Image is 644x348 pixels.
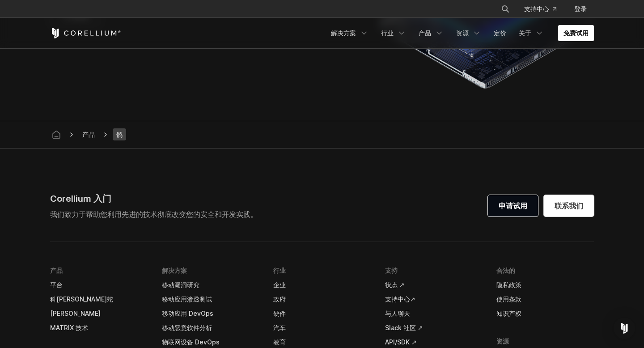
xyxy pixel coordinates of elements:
font: 申请试用 [499,201,527,210]
font: 知识产权 [496,310,521,317]
font: 企业 [273,281,286,289]
font: 平台 [50,281,63,289]
div: 导航菜单 [490,1,594,17]
font: 物联网设备 DevOps [162,338,220,346]
font: 免费试用 [563,29,589,37]
font: Corellium 入门 [50,193,111,204]
font: Slack 社区 ↗ [385,324,423,331]
font: 定价 [494,29,506,37]
font: 登录 [574,5,587,13]
div: 导航菜单 [326,25,594,41]
font: 移动应用渗透测试 [162,295,212,303]
a: 联系我们 [544,195,594,216]
font: 我们致力于帮助您利用先进的技术彻底改变您的安全和开发实践。 [50,210,258,219]
font: 与人聊天 [385,310,410,317]
a: 科雷利姆之家 [50,28,121,38]
font: 支持中心 [524,5,549,13]
font: [PERSON_NAME] [50,310,101,317]
font: 资源 [456,29,469,37]
font: 鹘 [116,131,123,138]
font: 产品 [419,29,431,37]
div: 产品 [79,130,98,139]
font: 移动应用 DevOps [162,310,213,317]
font: 科[PERSON_NAME]蛇 [50,295,113,303]
div: Open Intercom Messenger [614,318,635,339]
font: 隐私政策 [496,281,521,289]
font: 移动漏洞研究 [162,281,199,289]
button: 搜索 [497,1,513,17]
font: 联系我们 [555,201,583,210]
font: 状态 ↗ [385,281,405,289]
font: API/SDK ↗ [385,338,417,346]
a: Corellium 之家 [48,128,64,141]
font: 使用条款 [496,295,521,303]
font: 产品 [82,131,95,138]
font: 政府 [273,295,286,303]
font: 教育 [273,338,286,346]
font: 关于 [519,29,531,37]
font: MATRIX 技术 [50,324,88,331]
font: 解决方案 [331,29,356,37]
font: 行业 [381,29,394,37]
font: 汽车 [273,324,286,331]
a: 申请试用 [488,195,538,216]
font: 硬件 [273,310,286,317]
font: 移动恶意软件分析 [162,324,212,331]
font: 支持中心↗ [385,295,415,303]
